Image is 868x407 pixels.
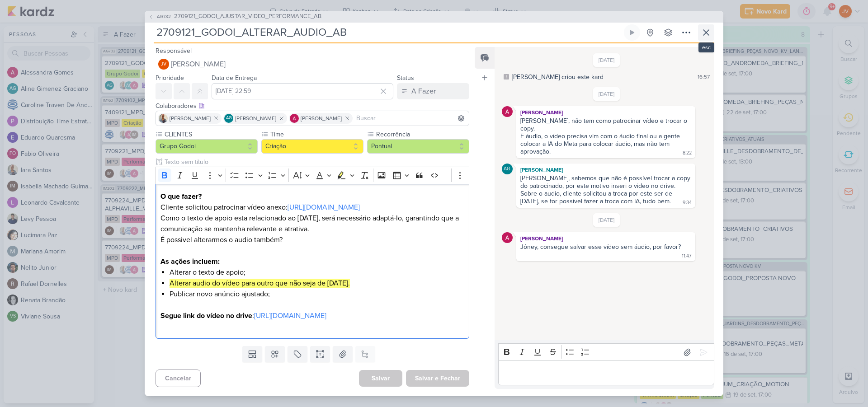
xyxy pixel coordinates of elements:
span: [PERSON_NAME] [235,114,276,122]
label: Time [269,130,363,139]
div: Editor toolbar [498,343,714,361]
div: Ligar relógio [628,29,636,36]
div: 11:47 [682,253,692,260]
div: Jôney, consegue salvar esse vídeo sem áudio, por favor? [520,243,681,251]
label: Recorrência [375,130,469,139]
button: JV [PERSON_NAME] [156,56,469,72]
mark: Alterar audio do vídeo para outro que não seja de [DATE]. [170,279,350,288]
strong: Segue link do vídeo no drive [160,311,252,320]
button: A Fazer [397,83,469,99]
img: Alessandra Gomes [290,114,299,123]
div: Editor toolbar [156,167,469,184]
input: Select a date [212,83,393,99]
p: : [160,310,464,321]
strong: As ações incluem: [160,257,220,266]
button: Cancelar [156,370,201,387]
span: [PERSON_NAME] [170,114,211,122]
div: 8:22 [683,150,692,157]
div: Colaboradores [156,101,469,111]
label: Data de Entrega [212,74,257,82]
div: esc [698,42,714,52]
div: Aline Gimenez Graciano [502,164,513,174]
strong: O que fazer? [160,192,202,201]
div: Aline Gimenez Graciano [224,114,233,123]
p: AG [504,167,510,172]
p: JV [161,62,166,67]
a: [URL][DOMAIN_NAME] [288,203,360,212]
div: [PERSON_NAME] [518,234,693,243]
div: Joney Viana [158,59,169,70]
div: [PERSON_NAME] criou este kard [512,72,604,82]
img: Alessandra Gomes [502,232,513,243]
img: Iara Santos [159,114,168,123]
input: Buscar [354,113,467,124]
div: Editor editing area: main [156,184,469,339]
div: [PERSON_NAME] [518,165,693,174]
span: [PERSON_NAME] [171,59,226,70]
div: Editor editing area: main [498,360,714,385]
input: Kard Sem Título [154,24,622,41]
div: [PERSON_NAME], sabemos que não é possível trocar a copy do patrocinado, por este motivo inseri o ... [520,174,692,205]
label: Responsável [156,47,192,55]
div: [PERSON_NAME] [518,108,693,117]
input: Texto sem título [163,157,469,167]
p: Cliente solicitou patrocinar vídeo anexo: [160,191,464,213]
li: Publicar novo anúncio ajustado; [170,289,464,299]
button: Pontual [367,139,469,154]
div: 16:57 [698,73,710,81]
button: Criação [261,139,363,154]
button: Grupo Godoi [156,139,258,154]
li: Alterar o texto de apoio; [170,267,464,278]
span: [PERSON_NAME] [301,114,342,122]
div: A Fazer [411,86,436,97]
div: E áudio, o vídeo precisa vim com o áudio final ou a gente colocar a IA do Meta para colocar áudio... [520,132,682,155]
div: 9:34 [683,199,692,206]
p: É possivel alterarmos o audio também? [160,234,464,256]
a: [URL][DOMAIN_NAME] [254,311,326,320]
div: [PERSON_NAME], não tem como patrocinar vídeo e trocar o copy. [520,117,691,132]
img: Alessandra Gomes [502,106,513,117]
p: Como o texto de apoio esta relacionado ao [DATE], será necessário adaptá-lo, garantindo que a com... [160,213,464,234]
label: Status [397,74,414,82]
label: Prioridade [156,74,184,82]
label: CLIENTES [164,130,258,139]
p: AG [226,116,232,121]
